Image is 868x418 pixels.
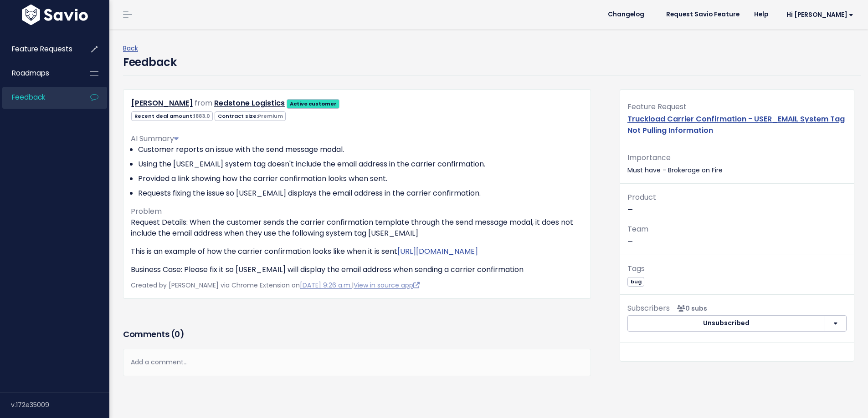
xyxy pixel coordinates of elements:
span: Feature Requests [12,44,72,54]
span: Tags [627,263,645,274]
p: Business Case: Please fix it so [USER_EMAIL] will display the email address when sending a carrie... [131,264,583,275]
a: Hi [PERSON_NAME] [776,8,861,22]
a: Redstone Logistics [214,98,285,108]
p: Must have - Brokerage on Fire [627,151,847,176]
span: Feedback [12,92,45,102]
a: Feature Requests [2,39,76,60]
span: bug [627,277,644,287]
span: Product [627,192,656,202]
img: logo-white.9d6f32f41409.svg [20,5,90,25]
span: Recent deal amount: [131,111,213,121]
strong: Active customer [290,100,337,107]
a: [DATE] 9:26 a.m. [300,281,352,290]
li: Requests fixing the issue so [USER_EMAIL] displays the email address in the carrier confirmation. [138,188,583,199]
span: Contract size: [215,111,286,121]
a: bug [627,277,644,286]
p: — [627,223,847,247]
span: Premium [258,112,283,120]
div: v.172e35009 [11,393,109,417]
p: — [627,191,847,216]
button: Unsubscribed [627,315,825,332]
li: Customer reports an issue with the send message modal. [138,144,583,155]
span: Feature Request [627,101,687,112]
a: Request Savio Feature [659,8,747,21]
span: <p><strong>Subscribers</strong><br><br> No subscribers yet<br> </p> [673,304,707,313]
span: Changelog [608,11,644,18]
span: 1883.0 [194,112,210,120]
span: Subscribers [627,303,670,313]
a: Feedback [2,87,76,108]
span: Hi [PERSON_NAME] [786,11,853,18]
span: from [195,98,212,108]
p: Request Details: When the customer sends the carrier confirmation template through the send messa... [131,217,583,239]
a: Back [123,44,138,53]
li: Using the [USER_EMAIL] system tag doesn't include the email address in the carrier confirmation. [138,159,583,170]
span: Roadmaps [12,68,49,78]
a: Help [747,8,776,21]
span: Importance [627,152,671,163]
span: AI Summary [131,133,179,144]
span: Problem [131,206,162,217]
a: [PERSON_NAME] [131,98,193,108]
a: View in source app [354,281,420,290]
h3: Comments ( ) [123,328,591,341]
li: Provided a link showing how the carrier confirmation looks when sent. [138,173,583,184]
p: This is an example of how the carrier confirmation looks like when it is sent [131,246,583,257]
span: Created by [PERSON_NAME] via Chrome Extension on | [131,281,420,290]
div: Add a comment... [123,349,591,376]
span: Team [627,224,648,234]
a: [URL][DOMAIN_NAME] [397,246,478,257]
h4: Feedback [123,54,176,71]
span: 0 [175,328,180,340]
a: Truckload Carrier Confirmation - USER_EMAIL System Tag Not Pulling Information [627,114,845,136]
a: Roadmaps [2,63,76,84]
